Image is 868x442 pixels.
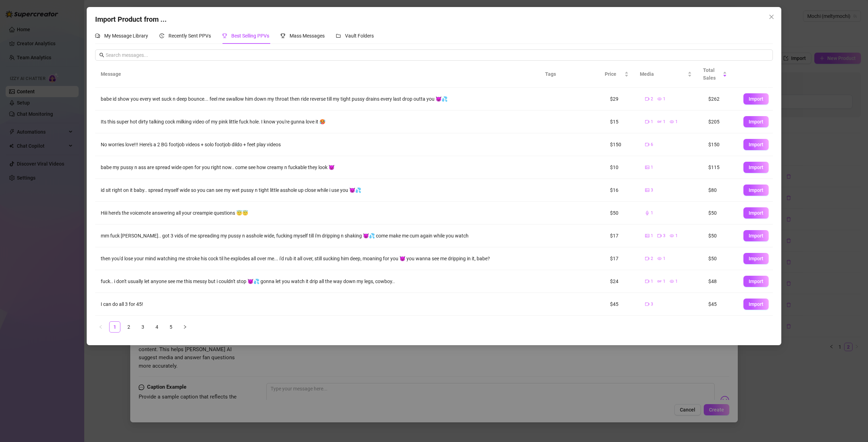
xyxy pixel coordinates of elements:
[703,110,738,133] td: $205
[651,210,653,216] span: 1
[703,133,738,156] td: $150
[645,97,649,101] span: video-camera
[645,120,649,124] span: video-camera
[101,95,539,103] div: babe id show you every wet suck n deep bounce... feel me swallow him down my throat then ride rev...
[703,88,738,110] td: $262
[645,234,649,238] span: picture
[179,321,191,333] button: right
[703,293,738,316] td: $45
[657,234,662,238] span: video-camera
[670,120,674,124] span: eye
[110,322,120,332] a: 1
[844,418,861,435] iframe: Intercom live chat
[101,118,539,126] div: Its this super hot dirty talking cock milking video of my pink little fuck hole. I know you're gu...
[749,187,763,193] span: Import
[336,33,341,38] span: folder
[95,321,106,333] li: Previous Page
[604,110,640,133] td: $15
[604,179,640,202] td: $16
[99,325,103,329] span: left
[95,15,167,24] span: Import Product from ...
[769,14,774,20] span: close
[290,33,325,39] span: Mass Messages
[663,278,665,285] span: 1
[651,164,653,171] span: 1
[663,233,665,239] span: 3
[703,179,738,202] td: $80
[101,300,539,308] div: I can do all 3 for 45!
[151,321,163,333] li: 4
[137,321,148,333] li: 3
[159,33,164,38] span: history
[663,255,665,262] span: 1
[152,322,162,332] a: 4
[703,156,738,179] td: $115
[604,88,640,110] td: $29
[703,225,738,247] td: $50
[749,233,763,239] span: Import
[657,97,662,101] span: eye
[101,163,539,171] div: babe my pussy n ass are spread wide open for you right now.. come see how creamy n fuckable they ...
[703,247,738,270] td: $50
[743,93,769,105] button: Import
[604,225,640,247] td: $17
[749,210,763,216] span: Import
[604,270,640,293] td: $24
[599,61,634,88] th: Price
[675,119,678,125] span: 1
[651,278,653,285] span: 1
[604,247,640,270] td: $17
[95,33,100,38] span: comment
[605,70,623,78] span: Price
[539,61,582,88] th: Tags
[651,96,653,102] span: 2
[670,279,674,283] span: eye
[743,185,769,196] button: Import
[651,301,653,308] span: 3
[179,321,191,333] li: Next Page
[604,293,640,316] td: $45
[640,70,686,78] span: Media
[743,299,769,310] button: Import
[124,322,134,332] a: 2
[663,96,665,102] span: 1
[743,116,769,127] button: Import
[165,321,177,333] li: 5
[743,276,769,287] button: Import
[663,119,665,125] span: 1
[743,207,769,219] button: Import
[743,162,769,173] button: Import
[183,325,187,329] span: right
[657,279,662,283] span: gif
[645,142,649,147] span: video-camera
[651,141,653,148] span: 6
[645,211,649,215] span: audio
[106,51,768,59] input: Search messages...
[123,321,134,333] li: 2
[675,278,678,285] span: 1
[168,33,211,39] span: Recently Sent PPVs
[645,279,649,283] span: video-camera
[101,255,539,262] div: then you'd lose your mind watching me stroke his cock til he explodes all over me... i'd rub it a...
[657,256,662,261] span: eye
[101,141,539,148] div: No worries love!!! Here's a 2 BG footjob videos + solo footjob dildo + feet play videos
[645,302,649,306] span: video-camera
[657,120,662,124] span: gif
[651,233,653,239] span: 1
[104,33,148,39] span: My Message Library
[138,322,148,332] a: 3
[645,165,649,169] span: picture
[604,156,640,179] td: $10
[109,321,120,333] li: 1
[749,301,763,307] span: Import
[749,165,763,170] span: Import
[651,119,653,125] span: 1
[222,33,227,38] span: trophy
[645,188,649,192] span: picture
[604,202,640,225] td: $50
[749,119,763,125] span: Import
[703,66,721,82] span: Total Sales
[101,232,539,240] div: mm fuck [PERSON_NAME].. got 3 vids of me spreading my pussy n asshole wide, fucking myself till i...
[743,230,769,241] button: Import
[345,33,374,39] span: Vault Folders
